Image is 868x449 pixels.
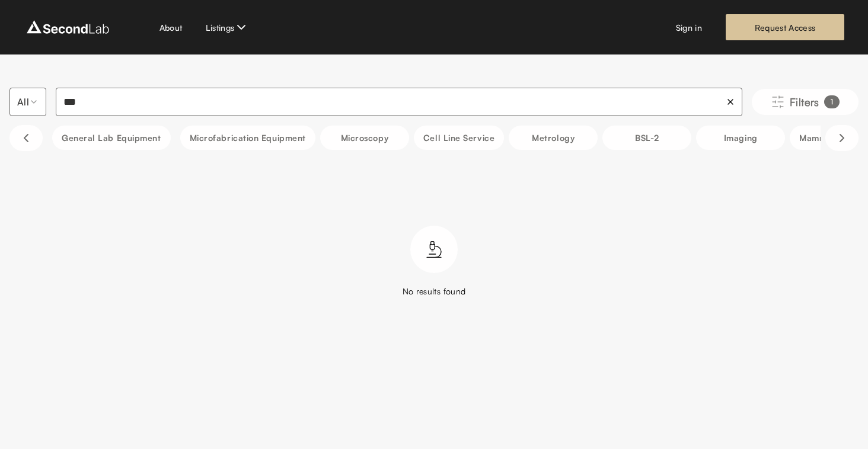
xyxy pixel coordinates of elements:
[414,126,504,150] button: Cell line service
[24,18,112,37] img: logo
[824,95,840,108] div: 1
[825,125,859,151] button: Scroll right
[696,126,785,150] button: Imaging
[9,88,46,116] button: Select listing type
[9,125,43,151] button: Scroll left
[790,94,819,110] span: Filters
[602,126,691,150] button: BSL-2
[52,126,171,150] button: General Lab equipment
[320,126,409,150] button: Microscopy
[180,126,315,150] button: Microfabrication Equipment
[726,14,844,40] a: Request Access
[206,20,248,34] button: Listings
[159,21,183,34] a: About
[403,285,466,297] div: No results found
[676,21,702,34] a: Sign in
[752,89,859,115] button: Filters
[509,126,598,150] button: Metrology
